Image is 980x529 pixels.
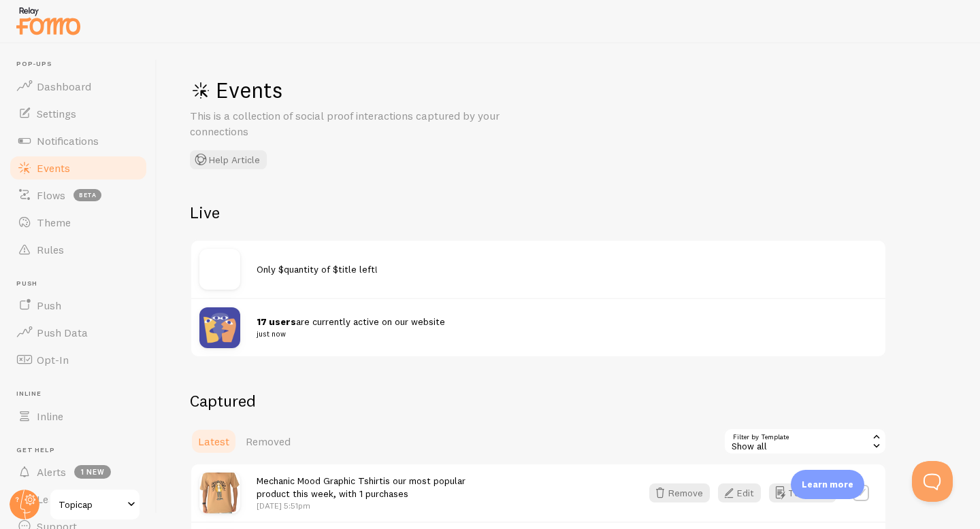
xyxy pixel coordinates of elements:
[37,188,65,202] span: Flows
[16,279,148,288] span: Push
[16,390,148,398] span: Inline
[199,249,240,290] img: no_image.svg
[718,483,769,502] a: Edit
[8,73,148,100] a: Dashboard
[16,446,148,455] span: Get Help
[37,134,99,148] span: Notifications
[257,500,465,511] p: [DATE] 5:51pm
[802,478,853,491] p: Learn more
[769,483,836,502] button: Template
[37,161,70,175] span: Events
[649,483,710,502] button: Remove
[37,465,66,479] span: Alerts
[8,236,148,263] a: Rules
[257,328,861,340] small: just now
[8,154,148,182] a: Events
[74,465,111,479] span: 1 new
[37,107,76,120] span: Settings
[198,434,229,448] span: Latest
[8,485,148,513] a: Learn
[246,434,291,448] span: Removed
[791,470,864,499] div: Learn more
[257,263,378,275] span: Only $quantity of $title left!
[8,403,148,430] a: Inline
[16,60,148,69] span: Pop-ups
[190,108,517,139] p: This is a collection of social proof interactions captured by your connections
[199,307,240,348] img: pageviews.png
[73,189,101,201] span: beta
[723,428,887,455] div: Show all
[190,428,238,455] a: Latest
[49,488,141,521] a: Topicap
[257,315,861,341] span: are currently active on our website
[718,483,761,502] button: Edit
[37,216,71,229] span: Theme
[8,127,148,154] a: Notifications
[14,3,82,38] img: fomo-relay-logo-orange.svg
[238,428,299,455] a: Removed
[8,100,148,127] a: Settings
[8,319,148,346] a: Push Data
[912,461,953,502] iframe: Help Scout Beacon - Open
[37,409,63,423] span: Inline
[257,315,296,328] strong: 17 users
[257,475,383,487] a: Mechanic Mood Graphic Tshirt
[8,458,148,485] a: Alerts 1 new
[8,292,148,319] a: Push
[190,150,267,169] button: Help Article
[199,473,240,513] img: IMG_9717_small.png
[190,202,887,223] h2: Live
[37,326,88,339] span: Push Data
[59,496,123,513] span: Topicap
[37,353,69,366] span: Opt-In
[37,80,91,93] span: Dashboard
[190,76,598,104] h1: Events
[8,346,148,373] a: Opt-In
[257,475,465,500] span: is our most popular product this week, with 1 purchases
[37,298,61,312] span: Push
[37,243,64,256] span: Rules
[8,182,148,209] a: Flows beta
[8,209,148,236] a: Theme
[190,390,887,411] h2: Captured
